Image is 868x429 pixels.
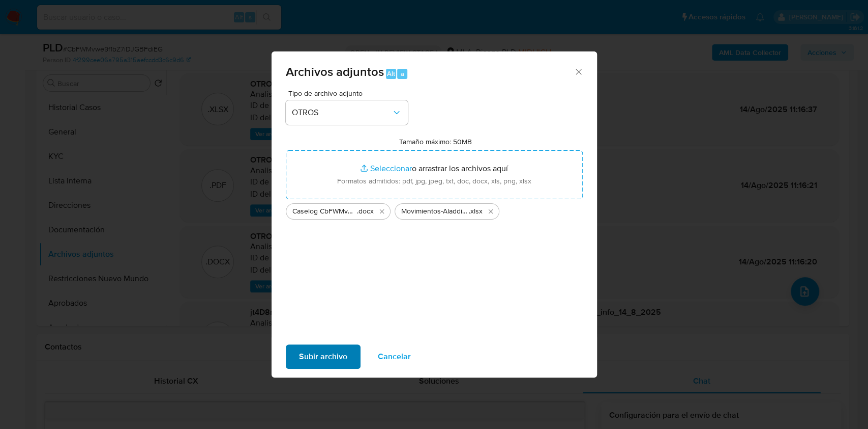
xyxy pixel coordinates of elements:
span: Archivos adjuntos [286,63,384,81]
span: Subir archivo [299,345,347,368]
button: Eliminar Caselog CbFWMvwe9f1bZ7iDJGBFdiEG_2025_10_08_07_48_30 (complementario).docx [376,205,388,218]
span: Cancelar [378,345,411,368]
span: .docx [357,206,374,217]
span: a [401,69,404,78]
label: Tamaño máximo: 50MB [399,137,472,146]
span: Tipo de archivo adjunto [288,90,410,97]
span: .xlsx [469,206,483,217]
span: Movimientos-Aladdin-164403639 (complementario) [401,206,469,217]
button: OTROS [286,100,408,125]
span: Alt [387,69,395,78]
span: OTROS [292,108,392,118]
ul: Archivos seleccionados [286,199,583,220]
button: Eliminar Movimientos-Aladdin-164403639 (complementario).xlsx [485,205,497,218]
button: Subir archivo [286,344,361,369]
span: Caselog CbFWMvwe9f1bZ7iDJGBFdiEG_2025_10_08_07_48_30 (complementario) [292,206,357,217]
button: Cancelar [365,344,424,369]
button: Cerrar [574,67,583,76]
